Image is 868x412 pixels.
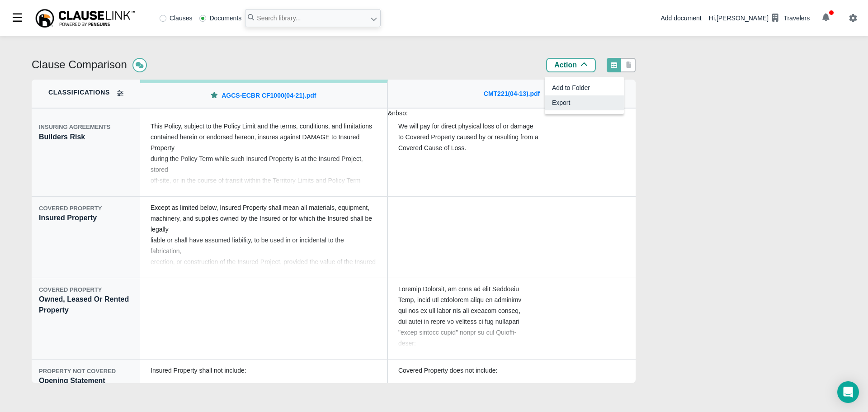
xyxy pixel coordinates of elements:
div: Switch to Document Comparison View [621,58,636,72]
div: Loremip Dolorsit, am cons ad elit Seddoeiu Temp, incid utl etdolorem aliqu en adminimv qui nos ex... [391,281,632,356]
div: Owned, Leased Or Rented Property [32,278,140,360]
div: Except as limited below, Insured Property shall mean all materials, equipment, machinery, and sup... [143,200,384,275]
input: Search library... [245,9,381,27]
label: Documents [199,15,241,21]
a: AGCS-ECBR CF1000(04-21).pdf [222,91,316,100]
div: Travelers [783,14,810,23]
div: PROPERTY NOT COVERED [39,367,133,376]
div: Open Intercom Messenger [837,381,859,403]
div: Hi, [PERSON_NAME] [709,10,810,26]
div: Insured Property [32,197,140,278]
span: Action [554,61,577,69]
div: COVERED PROPERTY [39,285,133,294]
div: INSURING AGREEMENTS [39,123,133,132]
div: Grid Comparison View [607,58,621,72]
span: Clause Comparison [32,58,127,71]
div: Add document [660,14,701,23]
div: We will pay for direct physical loss of or damage to Covered Property caused by or resulting from... [391,118,632,193]
h5: Classifications [48,89,110,96]
label: Clauses [160,15,193,21]
div: COVERED PROPERTY [39,204,133,213]
div: Export [545,95,624,110]
div: Builders Risk [32,115,140,197]
div: Switch Anchor Document [140,80,388,109]
button: Action [546,58,596,72]
img: ClauseLink [34,8,136,28]
a: CMT221(04-13).pdf [484,89,540,99]
div: This Policy, subject to the Policy Limit and the terms, conditions, and limitations contained her... [143,118,384,193]
div: Add to Folder [545,81,624,95]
